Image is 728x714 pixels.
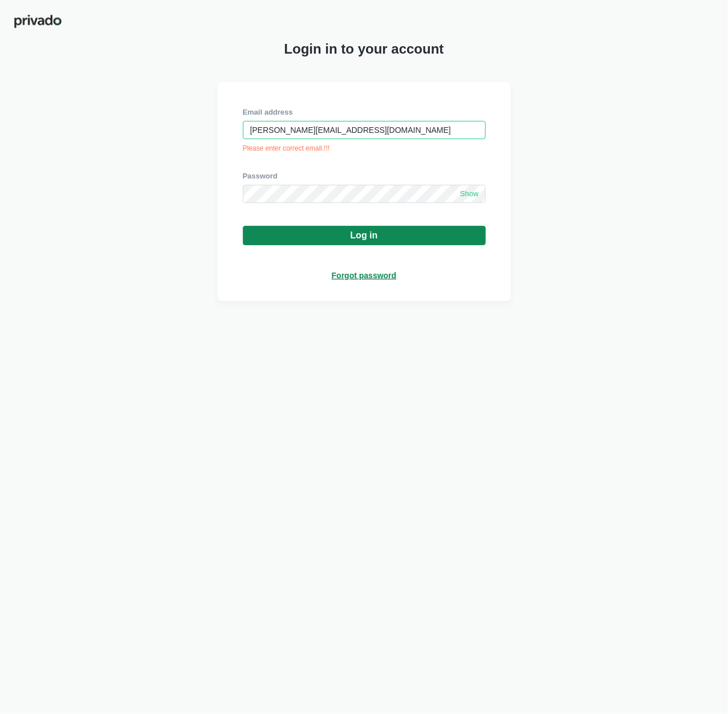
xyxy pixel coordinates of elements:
[460,189,479,199] span: Show
[14,14,62,29] img: privado-logo
[284,41,444,57] span: Login in to your account
[332,270,397,281] a: Forgot password
[243,144,486,153] div: Please enter correct email.!!!
[243,171,486,181] div: Password
[243,226,486,245] button: Log in
[243,107,486,117] div: Email address
[351,230,378,241] div: Log in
